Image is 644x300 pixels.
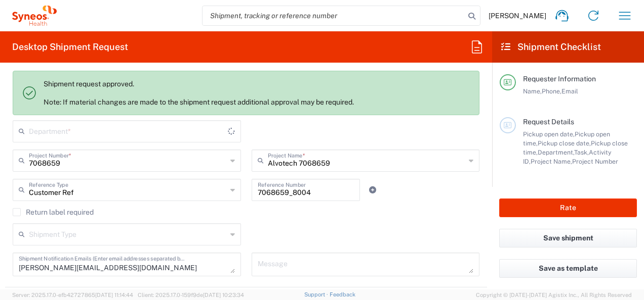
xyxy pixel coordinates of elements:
a: Feedback [330,291,355,297]
h2: Shipment Checklist [501,41,601,53]
span: Project Number [572,158,618,165]
span: Name, [523,87,542,95]
div: Shipment request approved. Note: If material changes are made to the shipment request additional ... [44,79,471,107]
span: Pickup open date, [523,130,575,138]
a: Add Reference [366,183,380,197]
a: Support [304,291,330,297]
span: Email [561,87,578,95]
button: Rate [499,198,637,217]
span: [PERSON_NAME] [489,11,546,20]
span: Request Details [523,118,574,126]
input: Shipment, tracking or reference number [203,6,465,25]
span: Client: 2025.17.0-159f9de [138,292,244,298]
label: Return label required [13,208,94,216]
span: Server: 2025.17.0-efb42727865 [12,292,133,298]
span: [DATE] 11:14:44 [95,292,133,298]
button: Save shipment [499,229,637,247]
span: [DATE] 10:23:34 [203,292,244,298]
button: Save as template [499,259,637,278]
h2: Desktop Shipment Request [12,41,128,53]
span: Phone, [542,87,561,95]
span: Requester Information [523,75,596,83]
span: Pickup close date, [538,139,591,147]
span: Department, [538,148,574,156]
span: Copyright © [DATE]-[DATE] Agistix Inc., All Rights Reserved [476,290,632,299]
span: Project Name, [531,158,572,165]
span: Task, [574,148,589,156]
